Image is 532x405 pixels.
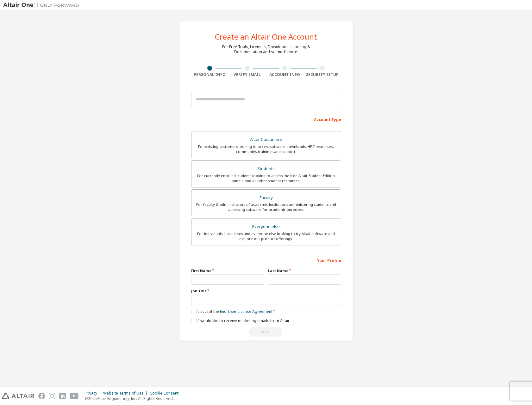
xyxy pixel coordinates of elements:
[195,173,337,183] div: For currently enrolled students looking to access the free Altair Student Edition bundle and all ...
[191,114,341,124] div: Account Type
[49,393,55,399] img: instagram.svg
[195,222,337,231] div: Everyone else
[191,72,229,77] div: Personal Info
[70,393,79,399] img: youtube.svg
[38,393,45,399] img: facebook.svg
[215,33,317,41] div: Create an Altair One Account
[195,144,337,154] div: For existing customers looking to access software downloads, HPC resources, community, trainings ...
[222,44,310,54] div: For Free Trials, Licenses, Downloads, Learning & Documentation and so much more.
[191,318,290,323] label: I would like to receive marketing emails from Altair
[84,396,182,401] p: © 2025 Altair Engineering, Inc. All Rights Reserved.
[268,268,341,273] label: Last Name
[191,309,272,314] label: I accept the
[103,391,150,396] div: Website Terms of Use
[191,268,264,273] label: First Name
[191,255,341,265] div: Your Profile
[228,72,266,77] div: Verify Email
[195,164,337,173] div: Students
[304,72,341,77] div: Security Setup
[2,393,34,399] img: altair_logo.svg
[195,231,337,241] div: For individuals, businesses and everyone else looking to try Altair software and explore our prod...
[3,2,82,8] img: Altair One
[59,393,66,399] img: linkedin.svg
[84,391,103,396] div: Privacy
[191,327,341,337] div: Read and acccept EULA to continue
[266,72,304,77] div: Account Info
[191,288,341,294] label: Job Title
[220,309,272,314] a: End-User License Agreement
[195,135,337,144] div: Altair Customers
[195,202,337,212] div: For faculty & administrators of academic institutions administering students and accessing softwa...
[150,391,182,396] div: Cookie Consent
[195,193,337,202] div: Faculty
